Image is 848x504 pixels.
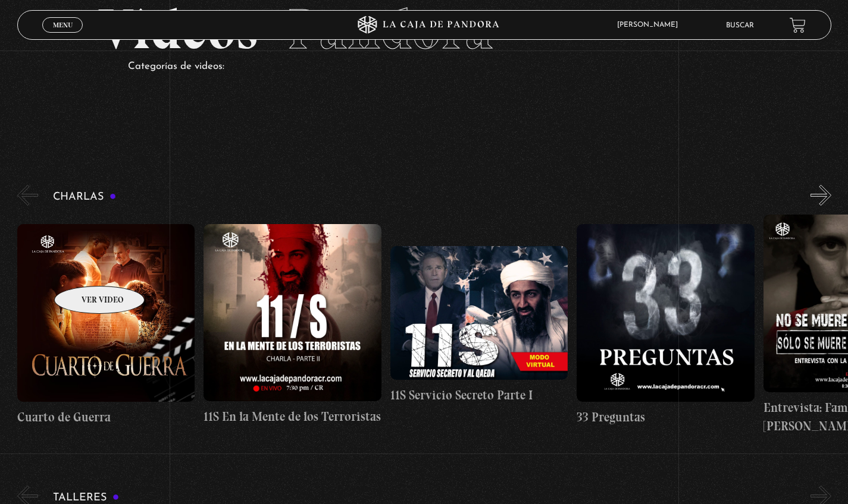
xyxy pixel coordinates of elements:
[204,215,381,436] a: 11S En la Mente de los Terroristas
[49,31,77,40] span: Cerrar
[204,407,381,426] h4: 11S En la Mente de los Terroristas
[17,215,195,436] a: Cuarto de Guerra
[53,21,73,29] span: Menu
[390,215,568,436] a: 11S Servicio Secreto Parte I
[726,22,754,29] a: Buscar
[17,185,38,206] button: Previous
[790,17,806,33] a: View your shopping cart
[611,21,690,29] span: [PERSON_NAME]
[53,492,120,503] h3: Talleres
[577,408,755,427] h4: 33 Preguntas
[98,1,749,58] h2: Videos
[577,215,755,436] a: 33 Preguntas
[17,408,195,427] h4: Cuarto de Guerra
[128,58,749,76] p: Categorías de videos:
[53,191,117,203] h3: Charlas
[811,185,831,206] button: Next
[390,386,568,405] h4: 11S Servicio Secreto Parte I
